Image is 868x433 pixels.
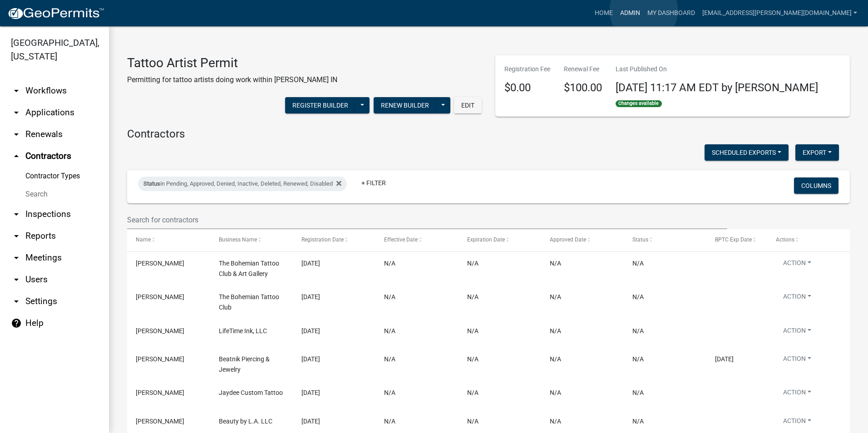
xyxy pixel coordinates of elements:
datatable-header-cell: Expiration Date [458,229,541,251]
button: Action [776,354,819,367]
span: N/A [550,418,561,425]
span: Beatnik Piercing & Jewelry [219,355,270,373]
i: arrow_drop_down [11,252,22,263]
span: 10/10/2025 [301,327,320,335]
button: Export [795,144,839,161]
span: 01/29/2026 [715,355,734,363]
span: N/A [632,389,644,396]
span: N/A [467,389,478,396]
span: Garry Gamble [136,327,184,335]
span: N/A [384,293,395,300]
datatable-header-cell: Name [127,229,210,251]
span: N/A [384,260,395,267]
i: arrow_drop_down [11,107,22,118]
span: Approved Date [550,236,586,243]
i: arrow_drop_up [11,151,22,162]
span: 10/10/2025 [301,260,320,267]
button: Register Builder [285,97,355,113]
span: The Bohemian Tattoo Club & Art Gallery [219,260,279,277]
a: [EMAIL_ADDRESS][PERSON_NAME][DOMAIN_NAME] [699,5,861,22]
span: Lilly Hullum [136,418,184,425]
span: N/A [467,260,478,267]
datatable-header-cell: Registration Date [293,229,375,251]
i: arrow_drop_down [11,231,22,241]
a: My Dashboard [644,5,699,22]
span: [DATE] 11:17 AM EDT by [PERSON_NAME] [616,81,818,94]
span: N/A [632,260,644,267]
button: Action [776,292,819,305]
span: Name [136,236,151,243]
i: help [11,318,22,329]
span: Jesilyn Shambarger [136,293,184,300]
span: Expiration Date [467,236,505,243]
a: Home [591,5,616,22]
span: N/A [632,418,644,425]
span: N/A [467,418,478,425]
button: Edit [454,97,482,113]
span: N/A [384,418,395,425]
button: Columns [794,177,838,194]
span: N/A [550,327,561,335]
span: 10/08/2025 [301,389,320,396]
datatable-header-cell: Approved Date [541,229,624,251]
span: N/A [467,293,478,300]
span: 10/09/2025 [301,355,320,363]
button: Renew Builder [374,97,436,113]
span: LifeTime Ink, LLC [219,327,267,335]
p: Last Published On [616,64,818,74]
p: Renewal Fee [564,64,602,74]
i: arrow_drop_down [11,296,22,307]
span: BPTC Exp Date [715,236,752,243]
datatable-header-cell: Effective Date [375,229,458,251]
span: Status [632,236,648,243]
i: arrow_drop_down [11,274,22,285]
a: + Filter [354,175,393,191]
span: 10/08/2025 [301,418,320,425]
button: Action [776,416,819,429]
button: Scheduled Exports [705,144,789,161]
h4: $0.00 [504,81,550,94]
datatable-header-cell: BPTC Exp Date [706,229,767,251]
i: arrow_drop_down [11,209,22,220]
span: Effective Date [384,236,418,243]
span: N/A [632,327,644,335]
span: Changes available [616,100,662,108]
i: arrow_drop_down [11,129,22,140]
h3: Tattoo Artist Permit [127,55,337,71]
button: Action [776,258,819,271]
span: N/A [550,355,561,363]
span: N/A [550,260,561,267]
span: N/A [467,327,478,335]
span: Actions [776,236,794,243]
a: Admin [616,5,644,22]
button: Action [776,388,819,401]
i: arrow_drop_down [11,85,22,96]
span: N/A [632,293,644,300]
span: N/A [384,355,395,363]
datatable-header-cell: Business Name [210,229,292,251]
span: Jaydee Custom Tattoo [219,389,283,396]
span: N/A [384,327,395,335]
datatable-header-cell: Actions [767,229,850,251]
span: N/A [467,355,478,363]
input: Search for contractors [127,211,727,229]
span: The Bohemian Tattoo Club [219,293,279,311]
span: 10/10/2025 [301,293,320,300]
div: in Pending, Approved, Denied, Inactive, Deleted, Renewed, Disabled [138,177,347,191]
span: Status [143,180,160,187]
datatable-header-cell: Status [624,229,706,251]
span: N/A [384,389,395,396]
span: Drew Young [136,355,184,363]
p: Registration Fee [504,64,550,74]
button: Action [776,326,819,339]
span: Timothy Boor [136,260,184,267]
span: N/A [550,293,561,300]
span: Business Name [219,236,257,243]
span: Beauty by L.A. LLC [219,418,272,425]
h4: Contractors [127,128,850,141]
span: jeffrey downey [136,389,184,396]
p: Permitting for tattoo artists doing work within [PERSON_NAME] IN [127,74,337,85]
span: Registration Date [301,236,344,243]
span: N/A [550,389,561,396]
span: N/A [632,355,644,363]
